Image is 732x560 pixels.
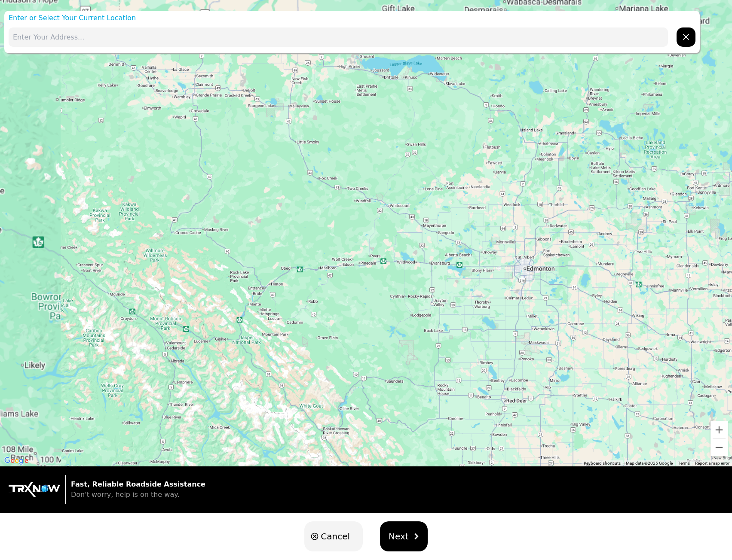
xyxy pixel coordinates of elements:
a: Terms [678,461,690,466]
button: Zoom in [711,421,728,438]
span: Map data ©2025 Google [626,461,673,466]
button: Cancel [304,521,363,551]
img: chevron [413,533,419,539]
button: Keyboard shortcuts [584,460,621,466]
a: Open this area in Google Maps (opens a new window) [2,455,31,466]
img: trx now logo [9,482,60,497]
button: Zoom out [711,439,728,456]
span: Don't worry, help is on the way. [71,490,179,499]
button: chevron forward outline [677,27,695,47]
a: Report a map error [695,461,729,466]
p: Enter or Select Your Current Location [4,13,700,23]
img: Google [2,455,31,466]
span: Next [389,530,409,543]
span: Cancel [321,530,350,543]
input: Enter Your Address... [9,27,668,47]
strong: Fast, Reliable Roadside Assistance [71,480,205,488]
button: Nextchevron forward outline [380,521,428,551]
